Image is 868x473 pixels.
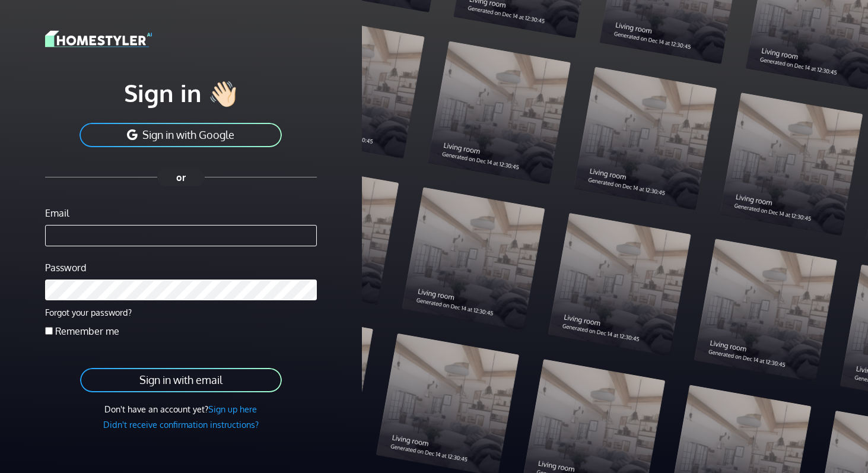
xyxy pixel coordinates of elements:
img: logo-3de290ba35641baa71223ecac5eacb59cb85b4c7fdf211dc9aaecaaee71ea2f8.svg [45,28,152,49]
div: Don't have an account yet? [45,403,317,416]
a: Sign up here [208,404,257,414]
label: Email [45,206,69,220]
button: Sign in with email [79,367,283,393]
label: Password [45,261,86,275]
a: Forgot your password? [45,307,132,318]
h1: Sign in 👋🏻 [45,78,317,107]
a: Didn't receive confirmation instructions? [103,419,259,430]
button: Sign in with Google [78,122,283,148]
label: Remember me [55,324,119,338]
